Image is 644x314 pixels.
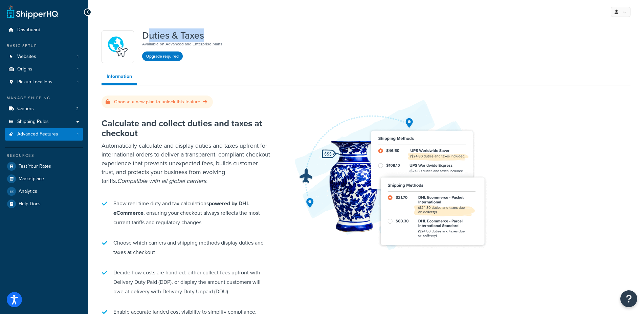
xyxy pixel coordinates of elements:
li: Websites [5,50,83,63]
h1: Duties & Taxes [142,30,222,41]
div: Manage Shipping [5,95,83,101]
span: Pickup Locations [17,79,52,85]
a: Shipping Rules [5,116,83,128]
button: Open Resource Center [620,290,637,307]
div: Resources [5,153,83,159]
span: 2 [76,106,79,112]
a: Websites1 [5,50,83,63]
li: Choose which carriers and shipping methods display duties and taxes at checkout [102,235,271,260]
a: Analytics [5,185,83,197]
span: Analytics [19,189,37,194]
img: icon-duo-feat-landed-cost-7136b061.png [106,35,130,59]
a: Origins1 [5,63,83,76]
a: Choose a new plan to unlock this feature [106,98,209,105]
span: 1 [77,66,79,72]
li: Pickup Locations [5,76,83,88]
span: 1 [77,131,79,137]
p: Automatically calculate and display duties and taxes upfront for international orders to deliver ... [102,141,271,185]
a: Marketplace [5,173,83,185]
a: Carriers2 [5,103,83,115]
a: Information [102,70,137,85]
div: Basic Setup [5,43,83,49]
a: Dashboard [5,24,83,36]
a: Help Docs [5,198,83,210]
i: Compatible with all global carriers. [117,176,207,185]
span: Marketplace [19,176,44,182]
a: Test Your Rates [5,160,83,172]
span: Origins [17,66,32,72]
a: Advanced Features1 [5,128,83,141]
span: 1 [77,79,79,85]
h2: Calculate and collect duties and taxes at checkout [102,119,271,138]
li: Carriers [5,103,83,115]
span: 1 [77,54,79,60]
span: Help Docs [19,201,41,207]
span: Advanced Features [17,131,58,137]
span: Carriers [17,106,34,112]
span: Dashboard [17,27,40,33]
li: Show real-time duty and tax calculations , ensuring your checkout always reflects the most curren... [102,195,271,231]
span: Test Your Rates [19,164,51,169]
li: Decide how costs are handled: either collect fees upfront with Delivery Duty Paid (DDP), or displ... [102,265,271,300]
span: Websites [17,54,36,60]
span: Shipping Rules [17,119,49,125]
a: Pickup Locations1 [5,76,83,88]
p: Available on Advanced and Enterprise plans [142,41,222,47]
button: Upgrade required [142,51,183,61]
img: Duties & Taxes [291,98,494,251]
li: Origins [5,63,83,76]
li: Advanced Features [5,128,83,141]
